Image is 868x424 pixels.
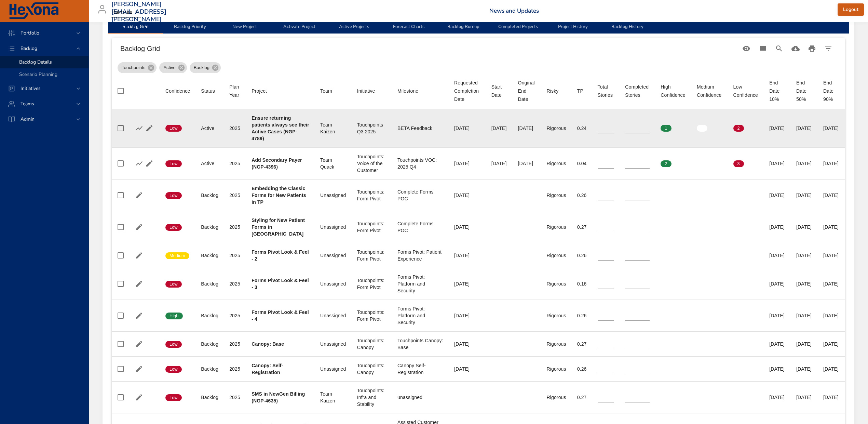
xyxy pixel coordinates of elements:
button: Edit Project Details [134,190,144,200]
div: Sort [320,87,332,95]
div: Backlog [201,366,218,372]
div: [DATE] [823,312,839,319]
div: Sort [697,83,722,99]
span: Touchpoints [118,64,149,71]
div: 0.26 [577,192,587,199]
span: Medium [165,253,189,259]
button: Edit Project Details [134,250,144,261]
div: Touchpoints [118,62,157,73]
span: Medium Confidence [697,83,722,99]
img: Hexona [8,2,59,19]
div: Unassigned [320,366,346,372]
span: Team [320,87,346,95]
div: Sort [625,83,650,99]
div: Forms Pivot: Patient Experience [397,249,443,262]
div: BETA Feedback [397,125,443,132]
div: 0.27 [577,394,587,401]
div: [DATE] [823,280,839,287]
b: Styling for New Patient Forms in [GEOGRAPHIC_DATA] [252,217,305,237]
b: SMS in NewGen Billing (NGP-4635) [252,391,305,403]
div: [DATE] [796,125,812,132]
b: Forms Pivot Look & Feel - 4 [252,309,309,322]
div: [DATE] [796,394,812,401]
span: 0 [697,125,707,131]
div: Rigorous [546,341,566,347]
div: Total Stories [598,83,614,99]
div: Touchpoints: Infra and Stability [357,387,386,408]
button: Standard Views [738,40,755,57]
span: Low [165,193,182,199]
div: 0.24 [577,125,587,132]
div: Complete Forms POC [397,188,443,202]
div: Completed Stories [625,83,650,99]
div: Status [201,87,215,95]
span: Milestone [397,87,443,95]
div: Sort [491,83,507,99]
div: Canopy Self-Registration [397,362,443,376]
span: Backlog Details [19,59,52,65]
div: [DATE] [796,224,812,230]
div: 2025 [229,366,241,372]
div: Backlog [201,280,218,287]
div: 0.27 [577,341,587,347]
div: Sort [357,87,375,95]
div: Team Quack [320,157,346,170]
div: [DATE] [769,394,785,401]
div: Active [159,62,187,73]
div: End Date 50% [796,79,812,103]
div: [DATE] [823,252,839,259]
button: Edit Project Details [134,364,144,374]
div: Touchpoints: Form Pivot [357,249,386,262]
div: [DATE] [796,341,812,347]
span: High Confidence [661,83,686,99]
span: Requested Completion Date [454,79,480,103]
div: Rigorous [546,224,566,230]
button: Show Burnup [134,123,144,133]
span: Low [165,161,182,167]
span: Low [165,125,182,131]
span: Status [201,87,218,95]
div: [DATE] [769,280,785,287]
div: Sort [546,87,558,95]
div: [DATE] [823,192,839,199]
h3: [PERSON_NAME][EMAIL_ADDRESS][PERSON_NAME][DOMAIN_NAME] [111,1,166,30]
span: Initiative [357,87,386,95]
div: Backlog [190,62,221,73]
div: [DATE] [796,280,812,287]
div: Sort [201,87,215,95]
div: [DATE] [796,312,812,319]
div: 2025 [229,160,241,167]
div: Unassigned [320,252,346,259]
div: 0.27 [577,224,587,230]
div: Sort [165,87,190,95]
div: Backlog [201,312,218,319]
div: [DATE] [823,160,839,167]
div: [DATE] [454,160,480,167]
div: 0.26 [577,312,587,319]
div: [DATE] [491,160,507,167]
div: 0.26 [577,252,587,259]
div: [DATE] [518,125,535,132]
div: Touchpoints VOC: 2025 Q4 [397,157,443,170]
span: Logout [843,5,858,14]
h6: Backlog Grid [120,43,738,54]
div: 2025 [229,394,241,401]
div: 0.16 [577,280,587,287]
div: Plan Year [229,83,241,99]
div: [DATE] [769,160,785,167]
span: Teams [15,101,40,107]
b: Canopy: Base [252,341,284,347]
div: [DATE] [796,160,812,167]
div: Team [320,87,332,95]
span: Low [165,395,182,401]
div: Rigorous [546,394,566,401]
div: [DATE] [454,341,480,347]
div: [DATE] [823,394,839,401]
div: [DATE] [796,366,812,372]
div: Start Date [491,83,507,99]
span: Backlog [190,64,214,71]
div: Touchpoints Q3 2025 [357,121,386,135]
span: High [165,313,183,319]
